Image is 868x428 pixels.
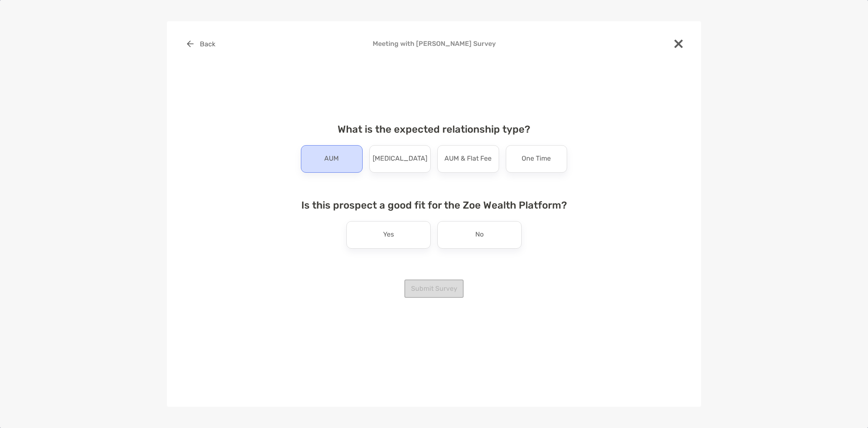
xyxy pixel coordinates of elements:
[180,35,222,53] button: Back
[294,199,574,211] h4: Is this prospect a good fit for the Zoe Wealth Platform?
[444,152,492,166] p: AUM & Flat Fee
[187,40,194,47] img: button icon
[324,152,339,166] p: AUM
[180,40,688,48] h4: Meeting with [PERSON_NAME] Survey
[294,123,574,135] h4: What is the expected relationship type?
[373,152,427,166] p: [MEDICAL_DATA]
[522,152,551,166] p: One Time
[674,40,683,48] img: close modal
[475,228,484,242] p: No
[383,228,394,242] p: Yes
